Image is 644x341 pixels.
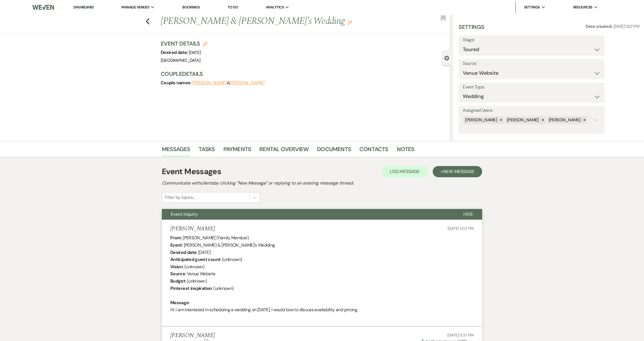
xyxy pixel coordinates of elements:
[165,194,195,201] div: Filter by topics...
[170,285,212,291] b: Pinterest inspiration
[463,60,600,68] label: Source:
[397,145,414,157] a: Notes
[547,116,582,124] div: [PERSON_NAME]
[505,116,540,124] div: [PERSON_NAME]
[170,278,185,284] b: Budget
[348,20,352,25] button: Edit
[162,180,482,187] h2: Communicate with clients by clicking "New Message" or replying to an existing message thread.
[73,5,94,10] a: Dashboard
[170,242,182,248] b: Event
[170,256,220,262] b: Anticipated guest count
[447,333,474,338] span: [DATE] 3:37 PM
[444,55,449,60] button: Close lead details
[390,169,420,174] span: Log Message
[170,264,183,270] b: Vision
[171,211,198,217] span: Event Inquiry
[170,235,181,241] b: From
[463,106,600,115] label: Assigned Users:
[199,145,215,157] a: Tasks
[382,166,428,177] button: Log Message
[170,271,185,277] b: Source
[161,49,189,55] span: Desired date:
[170,234,474,320] div: : [PERSON_NAME] (Family Member) : [PERSON_NAME] & [PERSON_NAME]'s Wedding : [DATE] : (unknown) : ...
[161,70,445,78] h3: Couple Details
[161,80,192,86] span: Couple names:
[121,4,149,10] span: Manage Venues
[230,81,265,85] button: [PERSON_NAME]
[162,209,454,220] button: Event Inquiry
[170,332,215,339] h5: [PERSON_NAME]
[192,81,227,85] button: [PERSON_NAME]
[223,145,251,157] a: Payments
[586,24,613,29] span: Date created:
[463,116,498,124] div: [PERSON_NAME]
[162,166,221,178] h1: Event Messages
[161,40,207,47] h3: Event Details
[613,24,639,29] span: [DATE] 1:02 PM
[463,83,600,91] label: Event Type:
[32,1,54,13] img: Weven Logo
[161,15,391,28] h1: [PERSON_NAME] & [PERSON_NAME]'s Wedding
[433,166,482,177] button: +New Message
[170,300,189,306] b: Message
[317,145,351,157] a: Documents
[161,58,200,63] span: [GEOGRAPHIC_DATA]
[459,23,484,35] h3: Settings
[524,4,540,10] span: Settings
[189,50,201,55] span: [DATE]
[573,4,593,10] span: Resources
[192,80,265,86] span: &
[443,169,474,174] span: New Message
[170,249,196,255] b: Desired date
[359,145,388,157] a: Contacts
[259,145,309,157] a: Rental Overview
[463,211,473,217] span: Hide
[228,5,238,10] a: To Do
[454,209,482,220] button: Hide
[170,225,215,232] h5: [PERSON_NAME]
[162,145,190,157] a: Messages
[463,36,600,44] label: Stage:
[182,5,200,10] a: Bookings
[266,4,284,10] span: Analytics
[448,226,474,231] span: [DATE] 1:02 PM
